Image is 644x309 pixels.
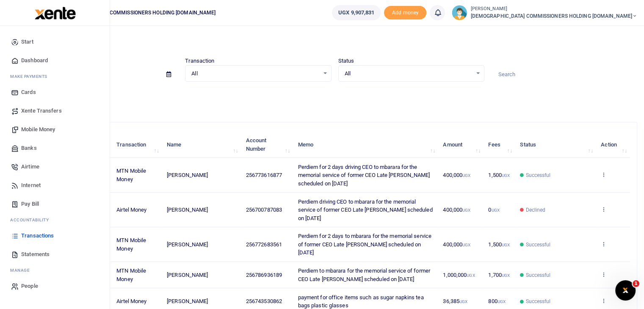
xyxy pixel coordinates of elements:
a: Dashboard [7,51,103,70]
span: [PERSON_NAME] [167,241,208,248]
span: Airtel Money [116,207,146,213]
span: Perdiem to mbarara for the memorial service of former CEO Late [PERSON_NAME] scheduled on [DATE] [298,268,430,282]
th: Amount: activate to sort column ascending [438,132,484,158]
span: 256786936189 [246,272,282,278]
span: Start [21,38,33,46]
small: UGX [467,273,475,278]
span: 256772683561 [246,241,282,248]
a: Banks [7,139,103,157]
label: Transaction [185,57,214,65]
iframe: Intercom live chat [615,280,636,301]
span: Transactions [21,232,54,240]
h4: Transactions [32,36,637,46]
span: 400,000 [443,172,470,178]
span: All [191,69,319,78]
span: [PERSON_NAME] [167,172,208,178]
span: People [21,282,38,290]
span: Xente Transfers [21,107,62,115]
span: 1,700 [488,272,510,278]
a: Cards [7,83,103,102]
small: UGX [462,243,470,247]
span: Perdiem for 2 days to mbarara for the memorial service of former CEO Late [PERSON_NAME] scheduled... [298,233,431,256]
span: UGX 9,907,831 [338,8,374,17]
span: Successful [525,171,550,179]
span: Dashboard [21,56,48,65]
a: logo-small logo-large logo-large [34,9,76,16]
th: Fees: activate to sort column ascending [484,132,515,158]
span: countability [17,217,49,223]
th: Transaction: activate to sort column ascending [112,132,162,158]
small: [PERSON_NAME] [470,6,637,13]
a: People [7,277,103,295]
span: Successful [525,271,550,279]
span: 800 [488,298,506,304]
small: UGX [462,173,470,178]
span: MTN Mobile Money [116,237,146,252]
span: Perdiem for 2 days driving CEO to mbarara for the memorial service of former CEO Late [PERSON_NAM... [298,164,430,187]
span: Successful [525,298,550,305]
p: Download [32,92,637,101]
th: Name: activate to sort column ascending [162,132,241,158]
li: M [7,70,103,83]
li: Toup your wallet [384,6,426,20]
small: UGX [498,299,506,304]
span: 1,500 [488,172,510,178]
a: Start [7,33,103,51]
span: 0 [488,207,499,213]
span: ake Payments [14,73,47,80]
span: Airtel Money [116,298,146,304]
th: Memo: activate to sort column ascending [293,132,438,158]
span: anage [14,267,30,273]
span: Internet [21,181,41,190]
input: Search [491,67,637,82]
small: UGX [491,208,499,212]
li: M [7,264,103,277]
span: [PERSON_NAME] [167,272,208,278]
span: [DEMOGRAPHIC_DATA] COMMISSIONERS HOLDING [DOMAIN_NAME] [51,9,219,17]
small: UGX [462,208,470,212]
span: [DEMOGRAPHIC_DATA] COMMISSIONERS HOLDING [DOMAIN_NAME] [470,12,637,20]
span: 1,000,000 [443,272,475,278]
span: All [345,69,472,78]
a: Xente Transfers [7,102,103,120]
span: 400,000 [443,207,470,213]
img: logo-large [35,7,76,19]
span: MTN Mobile Money [116,268,146,282]
small: UGX [502,273,510,278]
a: Mobile Money [7,120,103,139]
span: MTN Mobile Money [116,168,146,182]
li: Ac [7,213,103,226]
a: Transactions [7,226,103,245]
a: Add money [384,9,426,15]
span: Add money [384,6,426,20]
li: Wallet ballance [329,5,384,20]
th: Action: activate to sort column ascending [596,132,630,158]
span: 256700787083 [246,207,282,213]
span: 1,500 [488,241,510,248]
span: 36,385 [443,298,467,304]
a: Pay Bill [7,195,103,213]
span: Airtime [21,163,39,171]
small: UGX [502,173,510,178]
img: profile-user [452,5,467,20]
span: 1 [633,280,639,287]
small: UGX [502,243,510,247]
a: Statements [7,245,103,264]
span: Banks [21,144,37,152]
a: Internet [7,176,103,195]
span: Successful [525,241,550,248]
span: payment for office items such as sugar napkins tea bags plastic glasses [298,294,424,309]
span: [PERSON_NAME] [167,207,208,213]
a: Airtime [7,157,103,176]
span: [PERSON_NAME] [167,298,208,304]
span: 256743530862 [246,298,282,304]
a: profile-user [PERSON_NAME] [DEMOGRAPHIC_DATA] COMMISSIONERS HOLDING [DOMAIN_NAME] [452,5,637,20]
span: 400,000 [443,241,470,248]
th: Status: activate to sort column ascending [515,132,596,158]
label: Status [338,57,354,65]
a: UGX 9,907,831 [332,5,381,20]
span: Declined [525,206,545,214]
span: Pay Bill [21,200,39,208]
span: Mobile Money [21,125,55,134]
span: Statements [21,250,50,259]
